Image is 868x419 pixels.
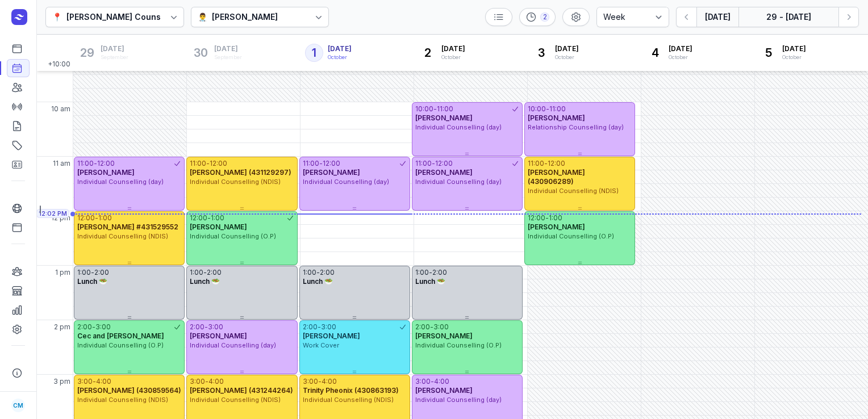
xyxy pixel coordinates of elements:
div: October [782,53,806,61]
div: 4:00 [434,377,449,386]
span: Individual Counselling (NDIS) [190,178,281,186]
div: 2 [540,12,549,22]
div: - [92,322,95,332]
span: 10 am [51,104,70,114]
span: Lunch 🥗 [190,277,220,286]
span: 11 am [53,159,70,168]
span: Individual Counselling (NDIS) [77,232,168,240]
div: 3:00 [95,322,111,332]
span: Individual Counselling (day) [415,123,502,131]
span: [PERSON_NAME] [303,332,360,340]
span: [DATE] [669,44,692,53]
div: 11:00 [437,104,453,114]
span: [DATE] [328,44,352,53]
div: October [441,53,465,61]
div: 3:00 [415,377,431,386]
div: 3:00 [77,377,93,386]
div: 2:00 [207,268,222,277]
div: 1:00 [77,268,91,277]
span: 1 pm [55,268,70,277]
span: Individual Counselling (day) [303,178,389,186]
div: 1 [305,44,323,62]
div: 1:00 [303,268,316,277]
div: - [205,377,208,386]
span: [DATE] [214,44,242,53]
span: Individual Counselling (day) [415,396,502,404]
div: 3 [532,44,550,62]
div: 3:00 [208,322,223,332]
div: 11:00 [415,159,432,168]
div: 10:00 [415,104,433,114]
span: [PERSON_NAME] (430906289) [528,168,585,186]
div: - [95,213,98,223]
span: Individual Counselling (O.P) [77,341,164,349]
div: October [328,53,352,61]
div: 3:00 [433,322,449,332]
div: 1:00 [211,213,224,223]
div: - [205,322,208,332]
div: - [316,268,320,277]
span: [PERSON_NAME] #431529552 [77,223,178,231]
div: September [101,53,128,61]
div: 29 [78,44,96,62]
span: Individual Counselling (day) [77,178,164,186]
div: 11:00 [190,159,206,168]
div: 2:00 [415,322,430,332]
div: 3:00 [321,322,336,332]
span: [DATE] [101,44,128,53]
span: [PERSON_NAME] [415,386,473,395]
div: October [669,53,692,61]
div: - [429,268,432,277]
span: Individual Counselling (O.P) [415,341,502,349]
div: 📍 [52,10,62,24]
span: Lunch 🥗 [77,277,107,286]
div: 2:00 [303,322,318,332]
span: 2 pm [54,322,70,332]
div: - [544,159,548,168]
button: [DATE] [696,7,738,27]
span: Lunch 🥗 [415,277,445,286]
div: 12:00 [210,159,227,168]
span: [DATE] [782,44,806,53]
div: - [207,213,211,223]
span: 3 pm [53,377,70,386]
span: Individual Counselling (NDIS) [77,396,168,404]
div: 2:00 [432,268,447,277]
div: - [206,159,210,168]
div: - [430,322,433,332]
span: [PERSON_NAME] [528,223,585,231]
div: 1:00 [549,213,562,223]
div: 12:00 [97,159,115,168]
span: Individual Counselling (O.P) [190,232,276,240]
span: [PERSON_NAME] [415,114,473,122]
span: Work Cover [303,341,339,349]
div: 5 [759,44,778,62]
div: 2:00 [94,268,109,277]
div: 3:00 [303,377,318,386]
div: 4:00 [322,377,337,386]
div: 1:00 [98,213,112,223]
div: 12:00 [323,159,340,168]
span: [PERSON_NAME] [528,114,585,122]
div: September [214,53,242,61]
div: - [203,268,207,277]
div: [PERSON_NAME] Counselling [66,10,183,24]
span: [PERSON_NAME] [415,332,473,340]
span: [DATE] [441,44,465,53]
div: 12:00 [548,159,565,168]
div: 12:00 [190,213,207,223]
div: 12:00 [77,213,95,223]
div: 3:00 [190,377,205,386]
span: CM [13,399,23,412]
div: [PERSON_NAME] [212,10,278,24]
span: Trinity Pheonix (430863193) [303,386,399,395]
div: 2:00 [190,322,205,332]
div: 11:00 [528,159,544,168]
span: [PERSON_NAME] [190,332,247,340]
div: 10:00 [528,104,546,114]
div: - [545,213,549,223]
div: 4 [646,44,664,62]
span: Individual Counselling (day) [415,178,502,186]
div: 11:00 [77,159,94,168]
span: Individual Counselling (NDIS) [303,396,394,404]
